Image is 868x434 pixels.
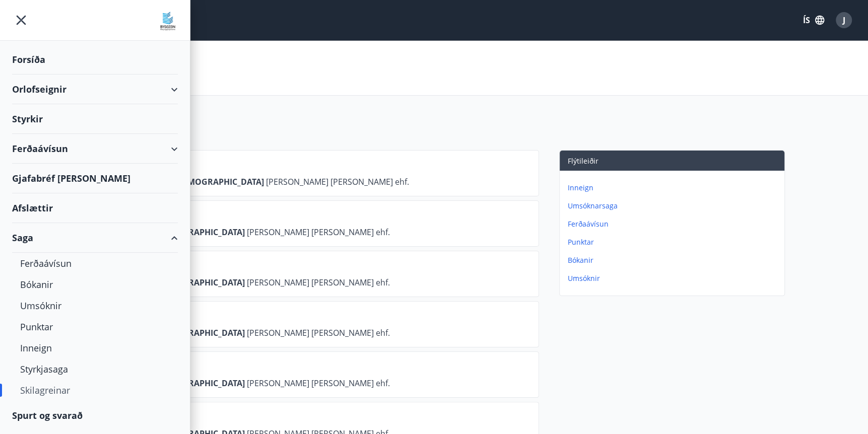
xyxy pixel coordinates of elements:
[12,134,178,164] div: Ferðaávísun
[568,219,780,229] p: Ferðaávísun
[12,45,178,75] div: Forsíða
[12,75,178,104] div: Orlofseignir
[568,156,598,166] span: Flýtileiðir
[20,380,170,401] div: Skilagreinar
[568,255,780,265] p: Bókanir
[568,201,780,211] p: Umsóknarsaga
[843,15,845,26] span: J
[174,176,266,187] span: [DEMOGRAPHIC_DATA]
[20,253,170,274] div: Ferðaávísun
[20,274,170,295] div: Bókanir
[568,237,780,247] p: Punktar
[247,227,390,238] span: [PERSON_NAME] [PERSON_NAME] ehf.
[12,223,178,253] div: Saga
[797,11,830,29] button: ÍS
[12,164,178,193] div: Gjafabréf [PERSON_NAME]
[20,358,170,380] div: Styrkjasaga
[247,327,390,338] span: [PERSON_NAME] [PERSON_NAME] ehf.
[155,277,247,288] span: [DEMOGRAPHIC_DATA]
[155,227,247,238] span: [DEMOGRAPHIC_DATA]
[247,378,390,389] span: [PERSON_NAME] [PERSON_NAME] ehf.
[12,193,178,223] div: Afslættir
[247,277,390,288] span: [PERSON_NAME] [PERSON_NAME] ehf.
[12,401,178,430] div: Spurt og svarað
[568,273,780,283] p: Umsóknir
[12,11,30,29] button: menu
[568,183,780,193] p: Inneign
[266,176,409,187] span: [PERSON_NAME] [PERSON_NAME] ehf.
[832,8,856,32] button: J
[12,104,178,134] div: Styrkir
[20,295,170,316] div: Umsóknir
[20,316,170,337] div: Punktar
[155,378,247,389] span: [DEMOGRAPHIC_DATA]
[20,337,170,358] div: Inneign
[155,327,247,338] span: [DEMOGRAPHIC_DATA]
[158,11,178,31] img: union_logo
